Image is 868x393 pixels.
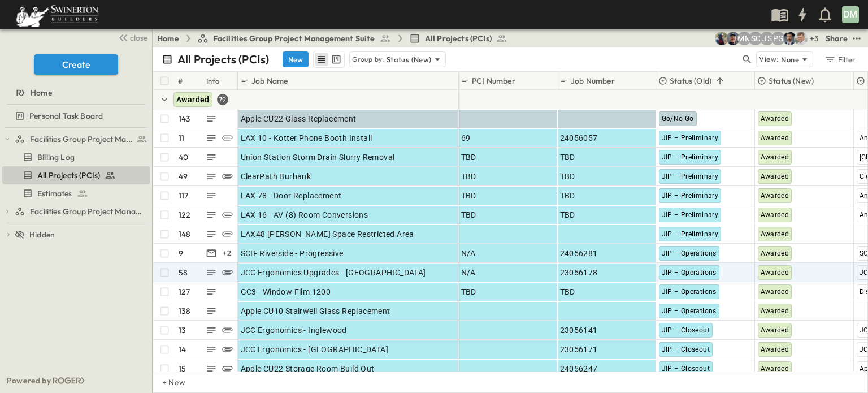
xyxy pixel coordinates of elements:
span: TBD [461,152,476,163]
div: Pat Gil (pgil@swinerton.com) [771,32,785,45]
span: 24056247 [560,363,598,374]
p: View: [759,53,779,66]
span: TBD [560,209,575,221]
p: 127 [179,286,190,297]
span: 69 [461,132,471,144]
span: JCC Ergonomics - [GEOGRAPHIC_DATA] [241,344,389,355]
span: SCIF Riverside - Progressive [241,248,344,259]
span: LAX48 [PERSON_NAME] Space Restricted Area [241,228,414,240]
div: Filter [824,53,856,66]
span: 24056281 [560,248,598,259]
span: Awarded [176,95,210,104]
div: # [176,72,204,90]
span: GC3 - Window Film 1200 [241,286,331,297]
span: JIP – Preliminary [662,134,719,142]
span: 23056178 [560,267,598,278]
span: Facilities Group Project Management Suite [213,33,375,44]
div: Personal Task Boardtest [2,107,150,125]
span: TBD [461,209,476,221]
span: 24056057 [560,132,598,144]
div: Estimatestest [2,184,150,202]
span: JIP – Preliminary [662,211,719,219]
p: Status (Old) [670,75,711,87]
img: 6c363589ada0b36f064d841b69d3a419a338230e66bb0a533688fa5cc3e9e735.png [14,3,101,27]
button: Filter [820,51,859,67]
span: LAX 78 - Door Replacement [241,190,342,201]
span: JIP – Closeout [662,346,710,353]
div: Juan Sanchez (juan.sanchez@swinerton.com) [760,32,774,45]
p: Job Number [571,75,615,87]
span: TBD [560,152,575,163]
div: Monique Magallon (monique.magallon@swinerton.com) [737,32,751,45]
p: All Projects (PCIs) [177,51,269,67]
button: New [283,51,309,67]
span: Awarded [761,365,789,373]
span: N/A [461,248,476,259]
span: Awarded [761,153,789,161]
p: Status (New) [769,75,814,87]
span: TBD [461,286,476,297]
div: Info [204,72,238,90]
span: Awarded [761,115,789,123]
div: table view [313,51,345,68]
p: 143 [179,113,191,124]
span: 23056141 [560,325,598,336]
button: DM [841,5,860,24]
span: JIP – Preliminary [662,192,719,200]
p: PCI Number [472,75,515,87]
span: TBD [560,286,575,297]
p: 14 [179,344,186,355]
span: JCC Ergonomics - Inglewood [241,325,347,336]
p: 148 [179,228,191,240]
span: JIP – Operations [662,249,717,257]
span: Go/No Go [662,115,694,123]
span: TBD [560,171,575,182]
span: JIP – Preliminary [662,172,719,180]
img: Mark Sotelo (mark.sotelo@swinerton.com) [726,32,740,45]
span: All Projects (PCIs) [37,170,100,181]
span: TBD [560,190,575,201]
div: Share [826,33,848,44]
p: None [781,54,799,65]
span: Awarded [761,307,789,315]
img: Saul Zepeda (saul.zepeda@swinerton.com) [783,32,796,45]
button: Create [34,54,118,75]
span: Personal Task Board [29,110,103,122]
p: Job Name [251,75,288,87]
p: 138 [179,305,191,317]
span: Billing Log [37,152,75,163]
a: Facilities Group Project Management Suite (Copy) [15,204,147,219]
span: TBD [461,171,476,182]
span: Awarded [761,172,789,180]
span: LAX 10 - Kotter Phone Booth Install [241,132,372,144]
div: All Projects (PCIs)test [2,166,150,184]
div: Facilities Group Project Management Suite (Copy)test [2,202,150,221]
div: + 2 [220,247,234,260]
span: Union Station Storm Drain Slurry Removal [241,152,395,163]
span: JIP – Operations [662,307,717,315]
button: test [850,32,863,45]
a: All Projects (PCIs) [2,167,147,183]
span: JIP – Preliminary [662,230,719,238]
img: Aaron Anderson (aaron.anderson@swinerton.com) [794,32,808,45]
div: # [178,65,183,97]
span: JIP – Operations [662,269,717,277]
span: Home [31,87,52,98]
span: Apple CU22 Glass Replacement [241,113,357,124]
span: Awarded [761,326,789,334]
div: Sebastian Canal (sebastian.canal@swinerton.com) [749,32,762,45]
span: Apple CU10 Stairwell Glass Replacement [241,305,390,317]
div: Billing Logtest [2,148,150,166]
p: 13 [179,325,186,336]
p: + 3 [810,33,821,44]
span: JIP – Operations [662,288,717,296]
span: Awarded [761,192,789,200]
span: 23056171 [560,344,598,355]
nav: breadcrumbs [157,33,514,44]
span: JIP – Preliminary [662,153,719,161]
p: Group by: [352,54,384,65]
p: 122 [179,209,191,221]
span: ClearPath Burbank [241,171,311,182]
div: Facilities Group Project Management Suitetest [2,130,150,148]
button: close [114,29,150,45]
